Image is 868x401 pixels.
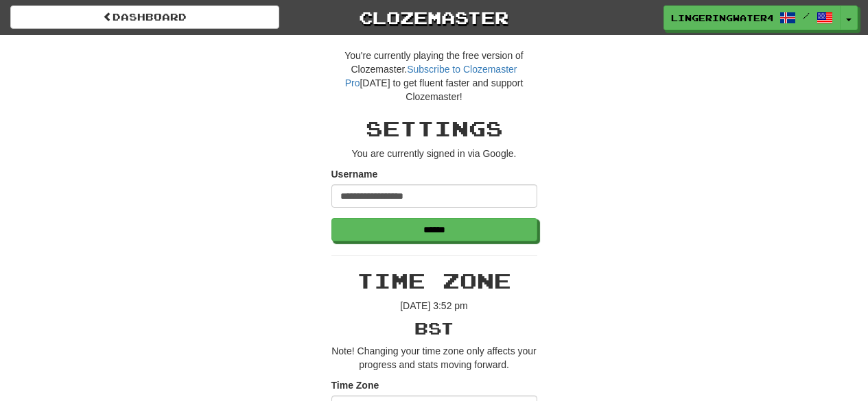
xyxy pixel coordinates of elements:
a: Clozemaster [300,5,569,29]
h3: BST [331,319,537,337]
span: LingeringWater4814 [671,12,773,24]
label: Username [331,167,378,181]
p: [DATE] 3:52 pm [331,299,537,313]
span: / [803,11,810,21]
p: You are currently signed in via Google. [331,147,537,160]
p: You're currently playing the free version of Clozemaster. [DATE] to get fluent faster and support... [331,49,537,104]
a: LingeringWater4814 / [664,5,841,30]
h2: Time Zone [331,269,537,292]
a: Dashboard [10,5,279,29]
a: Subscribe to Clozemaster Pro [345,64,517,88]
h2: Settings [331,117,537,140]
label: Time Zone [331,378,379,392]
p: Note! Changing your time zone only affects your progress and stats moving forward. [331,344,537,372]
